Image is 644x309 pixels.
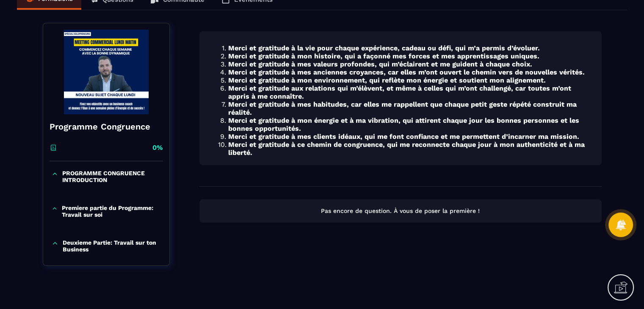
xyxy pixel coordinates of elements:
p: Pas encore de question. À vous de poser la première ! [207,207,594,215]
strong: Merci et gratitude à mes anciennes croyances, car elles m’ont ouvert le chemin vers de nouvelles ... [228,68,584,76]
strong: Merci et gratitude à mes habitudes, car elles me rappellent que chaque petit geste répété constru... [228,100,576,116]
h4: Programme Congruence [50,121,163,132]
strong: Merci et gratitude à mes clients idéaux, qui me font confiance et me permettent d’incarner ma mis... [228,132,579,141]
strong: Merci et gratitude à mes valeurs profondes, qui m’éclairent et me guident à chaque choix. [228,60,532,68]
strong: Merci et gratitude à la vie pour chaque expérience, cadeau ou défi, qui m’a permis d’évoluer. [228,44,539,52]
img: banner [50,30,163,114]
p: Deuxieme Partie: Travail sur ton Business [63,239,161,253]
strong: Merci et gratitude à mon énergie et à ma vibration, qui attirent chaque jour les bonnes personnes... [228,116,579,132]
p: PROGRAMME CONGRUENCE INTRODUCTION [62,170,161,183]
p: Premiere partie du Programme: Travail sur soi [62,204,160,218]
strong: Merci et gratitude à mon histoire, qui a façonné mes forces et mes apprentissages uniques. [228,52,539,60]
strong: Merci et gratitude à ce chemin de congruence, qui me reconnecte chaque jour à mon authenticité et... [228,141,584,157]
p: 0% [152,143,163,152]
strong: Merci et gratitude aux relations qui m’élèvent, et même à celles qui m’ont challengé, car toutes ... [228,84,571,100]
strong: Merci et gratitude à mon environnement, qui reflète mon énergie et soutient mon alignement. [228,76,545,84]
